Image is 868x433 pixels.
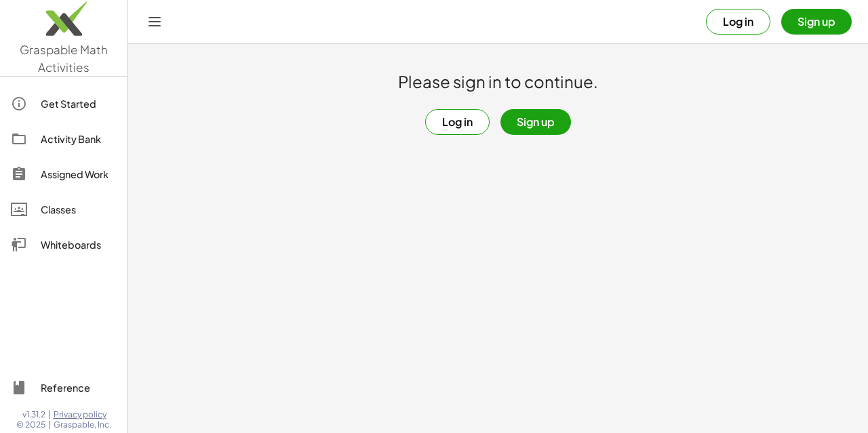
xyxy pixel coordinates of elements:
div: Whiteboards [41,236,116,253]
div: Assigned Work [41,166,116,182]
div: Activity Bank [41,131,116,147]
h1: Please sign in to continue. [398,71,598,93]
button: Sign up [781,9,852,35]
span: © 2025 [16,419,45,430]
a: Classes [5,193,121,226]
div: Reference [41,379,116,396]
span: Graspable Math Activities [20,42,108,75]
button: Log in [425,109,490,135]
a: Reference [5,371,121,404]
a: Privacy policy [54,409,111,420]
a: Assigned Work [5,158,121,190]
span: v1.31.2 [22,409,45,420]
span: Graspable, Inc. [54,419,111,430]
a: Whiteboards [5,228,121,261]
button: Toggle navigation [144,11,165,33]
a: Activity Bank [5,123,121,155]
span: | [48,419,51,430]
div: Get Started [41,96,116,112]
button: Sign up [500,109,571,135]
div: Classes [41,201,116,218]
span: | [48,409,51,420]
button: Log in [706,9,770,35]
a: Get Started [5,87,121,120]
